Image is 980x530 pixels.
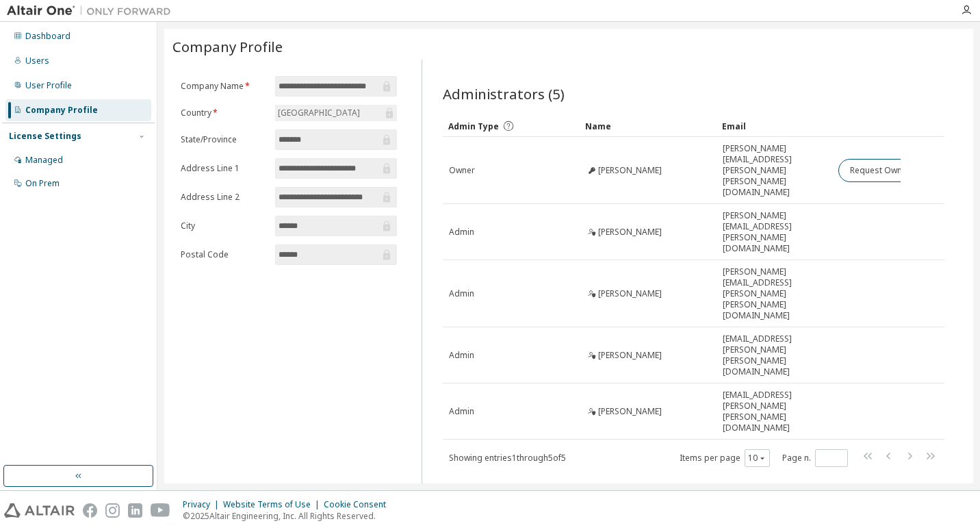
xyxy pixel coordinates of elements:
img: linkedin.svg [128,503,142,518]
button: 10 [748,453,766,464]
span: Admin [449,350,474,361]
div: Website Terms of Use [223,499,324,510]
div: Users [25,55,49,66]
div: Privacy [183,499,223,510]
img: instagram.svg [105,503,120,518]
span: Admin [449,288,474,299]
span: [EMAIL_ADDRESS][PERSON_NAME][PERSON_NAME][DOMAIN_NAME] [723,390,826,433]
label: Address Line 1 [181,163,267,174]
p: © 2025 Altair Engineering, Inc. All Rights Reserved. [183,510,394,522]
button: Request Owner Change [838,159,954,182]
span: Owner [449,165,475,176]
label: Country [181,108,267,118]
span: [PERSON_NAME][EMAIL_ADDRESS][PERSON_NAME][PERSON_NAME][DOMAIN_NAME] [723,143,826,198]
span: Admin [449,406,474,417]
div: Company Profile [25,105,98,116]
span: [PERSON_NAME] [598,288,662,299]
span: [PERSON_NAME] [598,165,662,176]
label: Company Name [181,81,267,92]
label: Postal Code [181,249,267,260]
span: [EMAIL_ADDRESS][PERSON_NAME][PERSON_NAME][DOMAIN_NAME] [723,333,826,377]
div: Email [722,115,827,137]
img: altair_logo.svg [4,503,75,518]
span: [PERSON_NAME][EMAIL_ADDRESS][PERSON_NAME][PERSON_NAME][DOMAIN_NAME] [723,266,826,321]
img: facebook.svg [83,503,97,518]
div: Dashboard [25,31,70,42]
span: [PERSON_NAME] [598,227,662,238]
div: License Settings [9,131,81,142]
span: [PERSON_NAME] [598,350,662,361]
span: Administrators (5) [443,84,565,103]
img: Altair One [7,4,178,18]
div: [GEOGRAPHIC_DATA] [275,105,397,121]
span: [PERSON_NAME][EMAIL_ADDRESS][PERSON_NAME][DOMAIN_NAME] [723,210,826,254]
label: City [181,220,267,231]
span: Page n. [782,449,848,467]
div: Managed [25,155,63,166]
span: Admin Type [448,121,499,132]
span: Admin [449,227,474,238]
span: Company Profile [172,37,283,56]
img: youtube.svg [151,503,170,518]
div: On Prem [25,178,60,189]
span: Showing entries 1 through 5 of 5 [449,452,566,464]
label: Address Line 2 [181,192,267,203]
div: User Profile [25,80,72,91]
span: [PERSON_NAME] [598,406,662,417]
div: Cookie Consent [324,499,394,510]
label: State/Province [181,134,267,145]
div: [GEOGRAPHIC_DATA] [276,105,362,121]
div: Name [585,115,711,137]
span: Items per page [680,449,770,467]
